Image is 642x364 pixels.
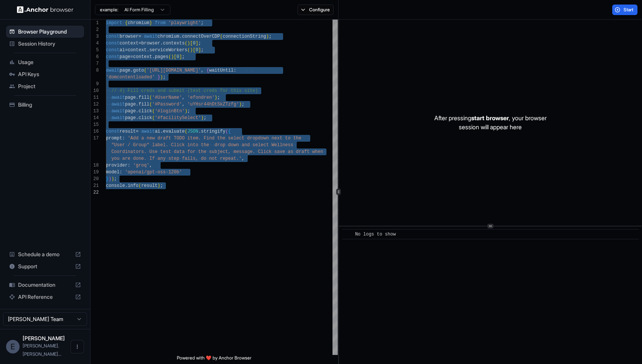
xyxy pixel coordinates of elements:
[125,102,136,107] span: page
[106,129,120,134] span: const
[177,355,251,364] span: Powered with ❤️ by Anchor Browser
[264,136,302,141] span: wn next to the
[90,176,99,182] div: 20
[152,109,155,114] span: (
[138,95,149,100] span: fill
[18,83,81,90] span: Project
[111,102,125,107] span: await
[106,136,122,141] span: prompt
[106,41,120,46] span: const
[6,291,84,303] div: API Reference
[90,121,99,128] div: 15
[346,231,349,238] span: ​
[120,34,138,39] span: browser
[297,5,334,15] button: Configure
[190,47,193,53] span: )
[133,68,144,73] span: goto
[136,115,138,121] span: .
[144,68,147,73] span: (
[179,34,182,39] span: .
[90,60,99,67] div: 7
[90,40,99,47] div: 4
[111,156,242,161] span: you are done. If any step fails, do not repeat.'
[193,41,195,46] span: 0
[269,34,271,39] span: ;
[141,129,155,134] span: await
[225,129,228,134] span: (
[179,54,182,60] span: ]
[190,41,193,46] span: [
[141,183,158,188] span: result
[160,41,163,46] span: .
[106,163,128,168] span: provider
[106,34,120,39] span: const
[266,34,269,39] span: )
[147,47,149,53] span: .
[90,182,99,189] div: 21
[136,109,138,114] span: .
[155,109,185,114] span: '#loginBtn'
[90,108,99,115] div: 13
[193,47,195,53] span: [
[198,129,201,134] span: .
[247,88,258,93] span: ite)
[201,68,204,73] span: ,
[152,54,155,60] span: .
[128,136,264,141] span: 'Add a new draft TODO item. Find the select dropdo
[106,54,120,60] span: const
[201,129,225,134] span: stringify
[125,115,136,121] span: page
[144,34,158,39] span: await
[471,114,509,122] span: start browser
[90,128,99,135] div: 16
[18,101,81,109] span: Billing
[138,109,152,114] span: click
[187,109,190,114] span: ;
[90,20,99,26] div: 1
[223,34,266,39] span: connectionString
[187,129,198,134] span: JSON
[187,47,190,53] span: (
[152,95,182,100] span: '#UserName'
[125,20,127,26] span: {
[234,68,236,73] span: :
[125,183,127,188] span: .
[206,68,209,73] span: {
[100,7,118,13] span: example:
[149,20,152,26] span: }
[155,20,166,26] span: from
[160,183,163,188] span: ;
[125,95,136,100] span: page
[215,95,217,100] span: )
[163,41,185,46] span: contexts
[18,70,81,78] span: API Keys
[242,156,244,161] span: ,
[23,335,65,341] span: Eric Fondren
[196,41,198,46] span: ]
[125,47,127,53] span: =
[90,94,99,101] div: 11
[106,47,120,53] span: const
[6,56,84,68] div: Usage
[201,20,204,26] span: ;
[106,176,109,182] span: }
[90,26,99,33] div: 2
[169,20,201,26] span: 'playwright'
[185,129,187,134] span: (
[18,58,81,66] span: Usage
[120,54,130,60] span: page
[90,33,99,40] div: 3
[6,340,20,353] div: E
[6,80,84,92] div: Project
[247,142,293,148] span: d select Wellness
[90,115,99,121] div: 14
[6,38,84,50] div: Session History
[90,87,99,94] div: 10
[185,109,187,114] span: )
[182,95,185,100] span: ,
[128,20,150,26] span: chromium
[6,68,84,80] div: API Keys
[155,129,160,134] span: ai
[228,129,231,134] span: {
[111,149,247,154] span: Coordinators. Use test data for the subject, messa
